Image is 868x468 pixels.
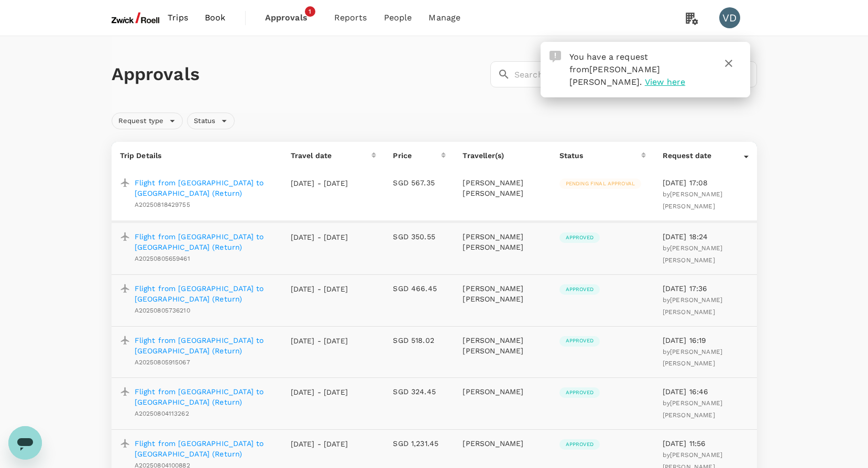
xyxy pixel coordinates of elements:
[463,177,542,198] p: [PERSON_NAME] [PERSON_NAME]
[663,244,722,264] span: by
[463,386,542,397] p: [PERSON_NAME]
[663,335,749,346] p: [DATE] 16:19
[663,150,744,161] div: Request date
[205,12,226,24] span: Book
[291,439,348,449] p: [DATE] - [DATE]
[291,232,348,242] p: [DATE] - [DATE]
[463,283,542,304] p: [PERSON_NAME] [PERSON_NAME]
[663,399,722,419] span: [PERSON_NAME] [PERSON_NAME]
[291,178,348,188] p: [DATE] - [DATE]
[135,177,274,198] a: Flight from [GEOGRAPHIC_DATA] to [GEOGRAPHIC_DATA] (Return)
[135,438,274,459] a: Flight from [GEOGRAPHIC_DATA] to [GEOGRAPHIC_DATA] (Return)
[112,6,160,29] img: ZwickRoell Pte. Ltd.
[463,231,542,252] p: [PERSON_NAME] [PERSON_NAME]
[663,399,722,419] span: by
[393,150,441,161] div: Price
[168,12,188,24] span: Trips
[135,359,190,366] span: A20250805915067
[559,286,600,293] span: Approved
[663,231,749,242] p: [DATE] 18:24
[663,348,722,367] span: [PERSON_NAME] [PERSON_NAME]
[112,113,183,129] div: Request type
[463,438,542,449] p: [PERSON_NAME]
[663,348,722,367] span: by
[112,116,170,126] span: Request type
[112,63,486,85] h1: Approvals
[393,231,446,242] p: SGD 350.55
[291,284,348,294] p: [DATE] - [DATE]
[559,441,600,448] span: Approved
[265,12,317,24] span: Approvals
[393,386,446,397] p: SGD 324.45
[663,191,722,210] span: [PERSON_NAME] [PERSON_NAME]
[569,64,661,87] span: [PERSON_NAME] [PERSON_NAME]
[291,336,348,346] p: [DATE] - [DATE]
[514,61,757,87] input: Search by travellers, trips, or destination
[393,177,446,188] p: SGD 567.35
[135,255,190,262] span: A20250805659461
[393,335,446,346] p: SGD 518.02
[135,386,274,407] a: Flight from [GEOGRAPHIC_DATA] to [GEOGRAPHIC_DATA] (Return)
[559,389,600,396] span: Approved
[135,335,274,356] a: Flight from [GEOGRAPHIC_DATA] to [GEOGRAPHIC_DATA] (Return)
[645,77,685,87] span: View here
[663,296,722,316] span: by
[569,52,661,87] span: You have a request from .
[663,244,722,264] span: [PERSON_NAME] [PERSON_NAME]
[291,150,372,161] div: Travel date
[719,7,740,28] div: VD
[135,201,190,208] span: A20250818429755
[135,231,274,252] a: Flight from [GEOGRAPHIC_DATA] to [GEOGRAPHIC_DATA] (Return)
[188,116,222,126] span: Status
[187,113,235,129] div: Status
[559,234,600,241] span: Approved
[334,12,367,24] span: Reports
[663,191,722,210] span: by
[135,307,190,314] span: A20250805736210
[550,51,561,62] img: Approval Request
[663,177,749,188] p: [DATE] 17:08
[291,387,348,397] p: [DATE] - [DATE]
[463,335,542,356] p: [PERSON_NAME] [PERSON_NAME]
[384,12,412,24] span: People
[463,150,542,161] p: Traveller(s)
[663,438,749,449] p: [DATE] 11:56
[135,283,274,304] a: Flight from [GEOGRAPHIC_DATA] to [GEOGRAPHIC_DATA] (Return)
[663,296,722,316] span: [PERSON_NAME] [PERSON_NAME]
[663,386,749,397] p: [DATE] 16:46
[8,426,42,460] iframe: Schaltfläche zum Öffnen des Messaging-Fensters
[559,150,641,161] div: Status
[393,283,446,294] p: SGD 466.45
[428,12,460,24] span: Manage
[305,6,315,17] span: 1
[120,150,274,161] p: Trip Details
[393,438,446,449] p: SGD 1,231.45
[663,283,749,294] p: [DATE] 17:36
[559,180,641,187] span: Pending final approval
[135,410,189,417] span: A20250804113262
[559,337,600,344] span: Approved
